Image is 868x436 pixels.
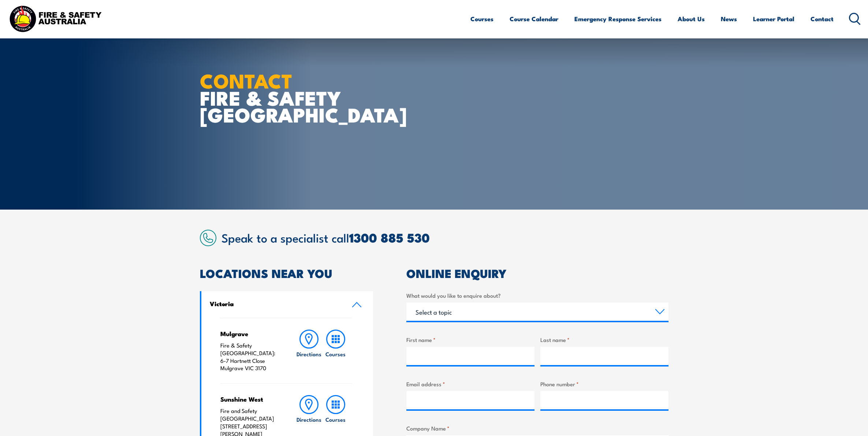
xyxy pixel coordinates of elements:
[406,268,668,278] h2: ONLINE ENQUIRY
[540,335,668,344] label: Last name
[221,231,668,244] h2: Speak to a specialist call
[540,380,668,388] label: Phone number
[510,9,558,29] a: Course Calendar
[406,380,534,388] label: Email address
[406,424,668,432] label: Company Name
[349,228,430,247] a: 1300 885 530
[753,9,794,29] a: Learner Portal
[220,395,282,403] h4: Sunshine West
[678,9,705,29] a: About Us
[574,9,662,29] a: Emergency Response Services
[470,9,493,29] a: Courses
[406,291,668,300] label: What would you like to enquire about?
[721,9,737,29] a: News
[200,72,381,123] h1: FIRE & SAFETY [GEOGRAPHIC_DATA]
[220,342,282,372] p: Fire & Safety [GEOGRAPHIC_DATA]: 6-7 Hartnett Close Mulgrave VIC 3170
[220,330,282,338] h4: Mulgrave
[201,291,373,318] a: Victoria
[811,9,834,29] a: Contact
[297,416,321,423] h6: Directions
[200,65,293,95] strong: CONTACT
[297,350,321,358] h6: Directions
[323,330,349,372] a: Courses
[325,416,346,423] h6: Courses
[200,268,373,278] h2: LOCATIONS NEAR YOU
[296,330,322,372] a: Directions
[325,350,346,358] h6: Courses
[406,335,534,344] label: First name
[210,300,341,308] h4: Victoria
